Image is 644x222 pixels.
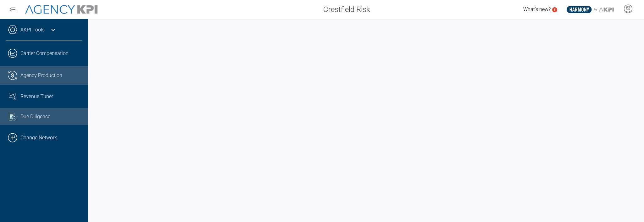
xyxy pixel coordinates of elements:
[554,8,556,11] text: 5
[323,4,370,15] span: Crestfield Risk
[25,5,97,14] img: AgencyKPI
[20,72,62,79] span: Agency Production
[552,7,557,12] a: 5
[20,26,45,34] a: AKPI Tools
[523,6,551,12] span: What's new?
[20,93,53,100] span: Revenue Tuner
[20,113,50,120] span: Due Diligence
